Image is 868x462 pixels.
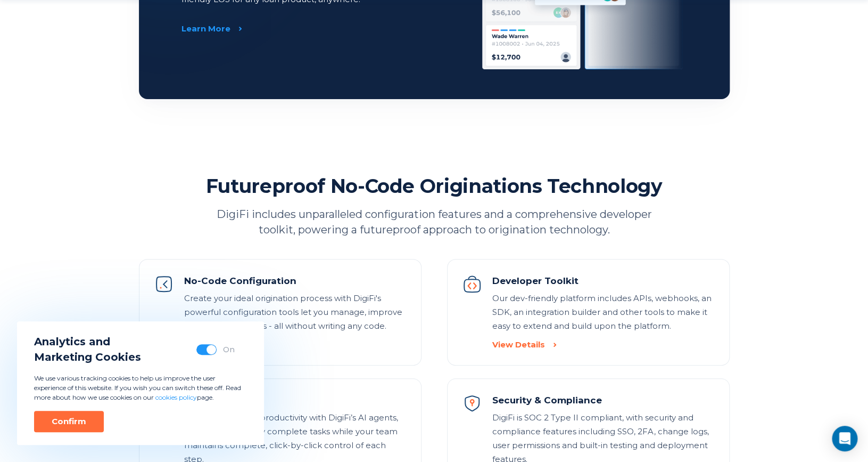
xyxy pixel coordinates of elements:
[492,394,714,407] h2: Security & Compliance
[34,411,104,432] button: Confirm
[181,23,230,34] div: Learn More
[492,339,552,350] a: View Details
[832,426,857,451] div: Open Intercom Messenger
[492,274,714,287] h2: Developer Toolkit
[184,394,406,407] h2: AI Agents
[34,350,141,365] span: Marketing Cookies
[206,174,663,198] h2: Futureproof No-Code Originations Technology
[203,207,666,238] p: DigiFi includes unparalleled configuration features and a comprehensive developer toolkit, poweri...
[184,274,406,287] h2: No-Code Configuration
[34,374,247,402] p: We use various tracking cookies to help us improve the user experience of this website. If you wi...
[184,291,406,333] p: Create your ideal origination process with DigiFi's powerful configuration tools let you manage, ...
[34,334,141,350] span: Analytics and
[223,344,235,355] div: On
[155,393,197,401] a: cookies policy
[52,416,86,427] div: Confirm
[492,339,545,350] div: View Details
[492,291,714,333] p: Our dev-friendly platform includes APIs, webhooks, an SDK, an integration builder and other tools...
[181,23,238,34] a: Learn More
